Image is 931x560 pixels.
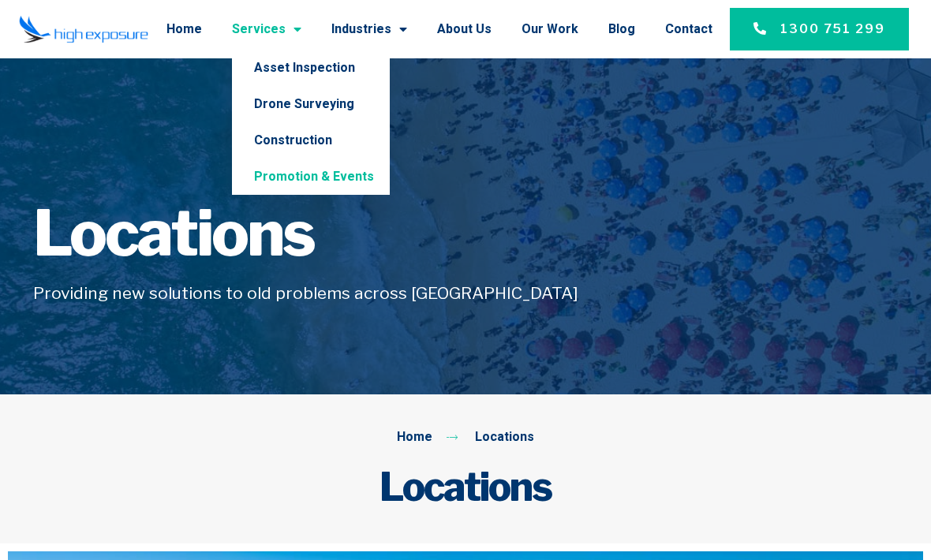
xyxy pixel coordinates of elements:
img: Final-Logo copy [19,15,148,43]
a: About Us [437,9,492,50]
span: Home [397,427,432,448]
h1: Locations [33,202,898,265]
h5: Providing new solutions to old problems across [GEOGRAPHIC_DATA] [33,281,898,306]
a: 1300 751 299 [730,8,909,50]
ul: Services [232,50,390,195]
a: Our Work [522,9,578,50]
span: 1300 751 299 [780,20,885,39]
a: Promotion & Events [232,159,390,195]
h2: Locations [33,463,898,510]
a: Blog [608,9,635,50]
span: Locations [471,427,534,448]
a: Construction [232,122,390,159]
a: Home [166,9,202,50]
a: Asset Inspection [232,50,390,86]
nav: Menu [164,9,712,50]
a: Services [232,9,301,50]
a: Industries [331,9,407,50]
a: Contact [665,9,712,50]
a: Drone Surveying [232,86,390,122]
